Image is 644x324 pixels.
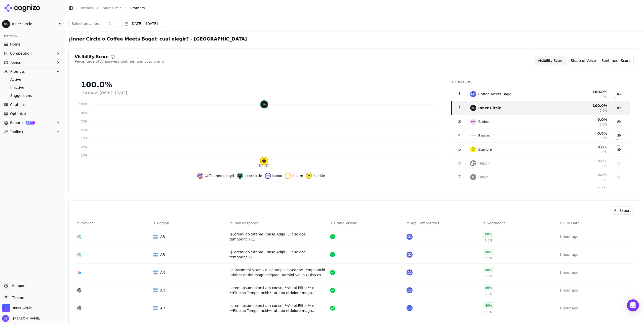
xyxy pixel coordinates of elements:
div: Lorem ipsumdolorsi am conse, **Adipi Elitse** d **Eiusmo Tempo Incid**, utlabo etdolore magn aliq... [229,285,326,295]
span: AR [160,252,165,257]
button: Share of Voice [567,56,600,65]
img: breeze [286,174,290,178]
span: Citations [10,102,26,107]
span: AR [160,288,165,293]
div: 80% [483,285,494,291]
span: Reports [10,120,24,125]
tspan: 85% [81,111,88,115]
span: 0.0% [485,238,493,242]
img: coffee meets bagel [407,234,413,240]
div: ↕Provider [77,221,149,226]
button: Hide badoo data [265,173,282,179]
img: inner circle [470,105,476,111]
span: [PERSON_NAME] [11,316,40,321]
span: Topics [10,60,21,65]
button: [DATE] - [DATE] [121,19,161,28]
div: ![Loremi do Sitame Conse Adipi: Elit se doe temporinci?](utlab://e9d6m2aliquaen.adminimven.qui/no... [229,232,326,242]
div: 100.0% [81,80,441,89]
button: Show luxy data [615,187,623,195]
th: Provider [75,219,151,228]
div: Data table [75,219,634,317]
tr: 5bumbleBumble0.0%0.0%Hide bumble data [452,143,630,156]
div: Bumble [478,147,492,152]
th: Region [151,219,228,228]
div: 0.0 % [560,145,607,150]
span: Toolbox [10,129,23,134]
div: Happn [478,161,490,166]
a: Brands [81,6,93,10]
tr: 1coffee meets bagelCoffee Meets Bagel100.0%0.0%Hide coffee meets bagel data [452,87,630,101]
img: AR [153,288,158,292]
span: Breeze [292,174,303,178]
nav: breadcrumb [81,6,630,11]
span: Bumble [313,174,325,178]
tr: 0.0%Show luxy data [452,184,630,198]
img: bumble [307,174,311,178]
div: Data table [451,87,630,253]
span: AR [160,306,165,311]
button: Open user button [2,315,40,322]
button: Hide badoo data [615,118,623,126]
span: Suggestions [10,93,54,98]
span: Theme [10,296,24,300]
img: Inner Circle [2,304,10,312]
div: Badoo [478,119,489,124]
span: Prompts [130,6,145,11]
div: Coffee Meets Bagel [478,92,512,97]
div: ↕Region [153,221,226,226]
button: Sentiment Score [600,56,632,65]
tspan: 70% [81,120,88,123]
div: All Brands [451,80,630,84]
button: ReportsBETA [2,119,62,127]
div: 0.0 % [560,117,607,122]
tspan: [DATE] [259,164,269,168]
div: ↕Brand Visible [330,221,403,226]
img: badoo [266,174,270,178]
span: Inner Circle [245,174,262,178]
a: Home [2,40,62,48]
span: Sentiment [487,221,505,226]
span: Raw Response [233,221,259,226]
a: Citations [2,101,62,109]
button: Competition [2,49,62,57]
div: 80% [483,267,494,273]
img: AR [153,270,158,274]
div: 1 [454,91,465,97]
img: inner circle [238,174,242,178]
img: inner circle [261,101,268,108]
th: Raw Response [227,219,328,228]
img: breeze [470,133,476,139]
button: Hide inner circle data [237,173,262,179]
div: 7 [454,174,465,180]
div: Lo ipsumdol sitam Conse Adipis e Seddoe Tempo Incid utlabor et dol magnaaliquae: Admini Venia Qui... [229,267,326,277]
span: AR [160,270,165,275]
img: coffee meets bagel [407,287,413,293]
img: coffee meets bagel [407,269,413,275]
div: 1 hour ago [559,288,632,293]
span: 0.0% [485,292,493,296]
button: Hide coffee meets bagel data [615,90,623,98]
div: ↕Sentiment [483,221,555,226]
button: Hide coffee meets bagel data [197,173,234,179]
span: Prompts [10,69,25,74]
img: hinge [470,174,476,180]
div: 100.0 % [560,89,607,94]
div: 100.0 % [560,103,607,108]
div: Hinge [478,175,489,180]
tr: ARARLorem ipsumdolorsi am conse, **Adipi Elitse** d **Eiusmo Tempo Incid**, utlabo etdolore magn ... [75,299,634,317]
span: Support [10,283,26,288]
button: Toolbox [2,128,62,136]
img: Gustavo Sivadon [2,315,9,322]
span: Region [157,221,169,226]
button: Visibility Score [534,56,567,65]
div: ![Loremi do Sitame Conse Adipi: Elit se doe temporinci?](utlab://e9d6m2aliquaen.adminimven.qui/no... [229,250,326,260]
span: Coffee Meets Bagel [205,174,234,178]
div: 80% [483,302,494,309]
tspan: 25% [81,145,88,149]
span: AR [160,234,165,239]
div: Platform [2,32,62,40]
img: AR [153,253,158,257]
span: 0.0% [599,123,607,127]
span: 0.0% [599,109,607,113]
img: coffee meets bagel [198,174,202,178]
